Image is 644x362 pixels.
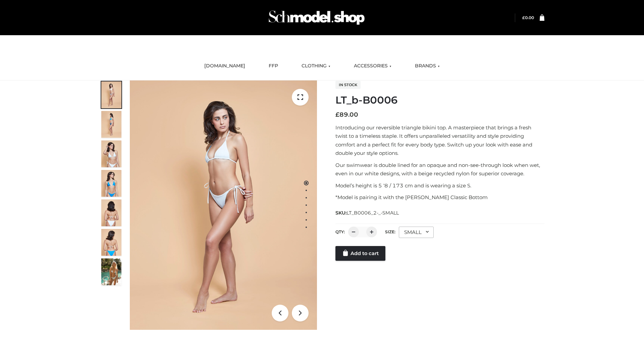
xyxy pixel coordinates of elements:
a: ACCESSORIES [349,59,396,73]
img: ArielClassicBikiniTop_CloudNine_AzureSky_OW114ECO_1-scaled.jpg [101,81,121,108]
p: Model’s height is 5 ‘8 / 173 cm and is wearing a size S. [335,181,544,190]
img: Arieltop_CloudNine_AzureSky2.jpg [101,258,121,285]
img: Schmodel Admin 964 [266,4,367,31]
span: £ [522,15,525,20]
img: ArielClassicBikiniTop_CloudNine_AzureSky_OW114ECO_7-scaled.jpg [101,199,121,226]
bdi: 0.00 [522,15,534,20]
h1: LT_b-B0006 [335,94,544,106]
img: ArielClassicBikiniTop_CloudNine_AzureSky_OW114ECO_4-scaled.jpg [101,170,121,197]
p: Introducing our reversible triangle bikini top. A masterpiece that brings a fresh twist to a time... [335,123,544,158]
a: FFP [264,59,283,73]
img: ArielClassicBikiniTop_CloudNine_AzureSky_OW114ECO_2-scaled.jpg [101,111,121,138]
p: Our swimwear is double lined for an opaque and non-see-through look when wet, even in our white d... [335,161,544,178]
span: LT_B0006_2-_-SMALL [346,210,399,216]
p: *Model is pairing it with the [PERSON_NAME] Classic Bottom [335,193,544,202]
img: ArielClassicBikiniTop_CloudNine_AzureSky_OW114ECO_8-scaled.jpg [101,229,121,256]
span: In stock [335,81,361,89]
a: BRANDS [410,59,445,73]
img: ArielClassicBikiniTop_CloudNine_AzureSky_OW114ECO_3-scaled.jpg [101,140,121,167]
a: Add to cart [335,246,385,261]
a: [DOMAIN_NAME] [199,59,250,73]
bdi: 89.00 [335,111,358,118]
label: Size: [385,229,395,234]
span: SKU: [335,209,399,217]
img: ArielClassicBikiniTop_CloudNine_AzureSky_OW114ECO_1 [130,80,317,330]
div: SMALL [399,227,434,238]
a: £0.00 [522,15,534,20]
a: CLOTHING [297,59,335,73]
label: QTY: [335,229,345,234]
span: £ [335,111,339,118]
